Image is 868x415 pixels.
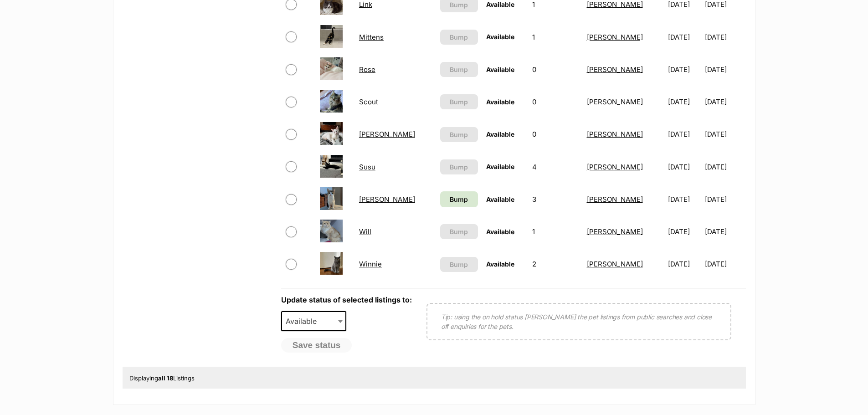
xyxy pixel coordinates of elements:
td: [DATE] [705,54,745,85]
a: [PERSON_NAME] [587,163,643,171]
td: [DATE] [664,54,704,85]
label: Update status of selected listings to: [281,295,412,304]
td: [DATE] [664,151,704,183]
a: Bump [440,191,478,207]
span: Available [281,311,347,331]
a: Mittens [359,33,384,41]
button: Bump [440,94,478,109]
span: Bump [450,32,468,42]
button: Bump [440,30,478,45]
td: [DATE] [705,21,745,53]
a: [PERSON_NAME] [359,195,415,204]
td: [DATE] [705,248,745,280]
span: Displaying Listings [129,374,195,382]
td: [DATE] [705,151,745,183]
a: [PERSON_NAME] [587,65,643,74]
span: Bump [450,260,468,269]
span: Available [486,98,514,106]
td: 1 [529,216,582,247]
a: Susu [359,163,375,171]
td: [DATE] [664,248,704,280]
span: Bump [450,97,468,107]
span: Available [486,130,514,138]
td: [DATE] [664,118,704,150]
a: [PERSON_NAME] [587,195,643,204]
td: 1 [529,21,582,53]
span: Available [486,260,514,268]
a: Will [359,227,371,236]
td: [DATE] [705,216,745,247]
a: Scout [359,97,378,106]
td: [DATE] [664,21,704,53]
td: [DATE] [705,86,745,118]
td: [DATE] [664,184,704,215]
td: 2 [529,248,582,280]
td: 0 [529,54,582,85]
td: 3 [529,184,582,215]
button: Bump [440,62,478,77]
a: [PERSON_NAME] [587,227,643,236]
strong: all 18 [158,374,173,382]
a: [PERSON_NAME] [359,130,415,138]
button: Bump [440,257,478,272]
span: Bump [450,162,468,172]
td: [DATE] [705,184,745,215]
span: Bump [450,65,468,74]
td: [DATE] [705,118,745,150]
button: Bump [440,127,478,142]
button: Bump [440,159,478,174]
a: Winnie [359,260,382,268]
span: Available [486,228,514,236]
a: Rose [359,65,375,74]
span: Available [486,163,514,170]
a: [PERSON_NAME] [587,33,643,41]
span: Available [282,315,326,328]
span: Available [486,33,514,41]
button: Save status [281,338,352,353]
td: [DATE] [664,216,704,247]
a: [PERSON_NAME] [587,260,643,268]
td: [DATE] [664,86,704,118]
span: Available [486,195,514,203]
td: 0 [529,118,582,150]
p: Tip: using the on hold status [PERSON_NAME] the pet listings from public searches and close off e... [441,312,717,331]
span: Bump [450,195,468,204]
span: Bump [450,227,468,236]
a: [PERSON_NAME] [587,97,643,106]
button: Bump [440,224,478,239]
span: Bump [450,130,468,139]
span: Available [486,66,514,73]
a: [PERSON_NAME] [587,130,643,138]
td: 4 [529,151,582,183]
td: 0 [529,86,582,118]
span: Available [486,0,514,8]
